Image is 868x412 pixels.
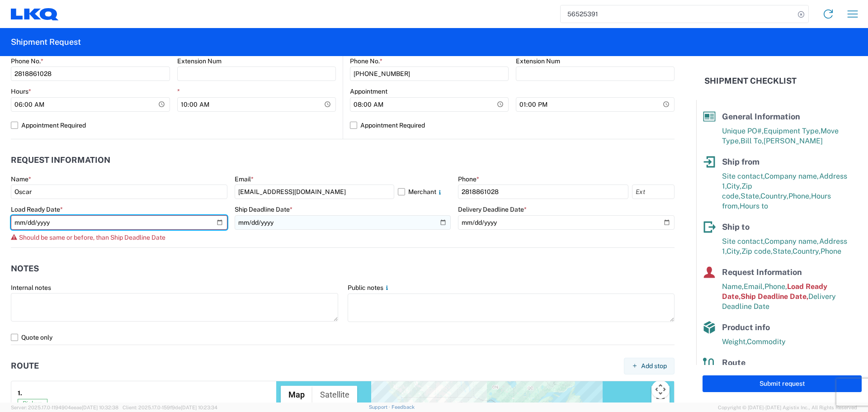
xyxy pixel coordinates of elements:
span: Email, [744,282,764,291]
label: Appointment Required [11,118,336,133]
span: Phone, [788,192,811,200]
label: Internal notes [11,284,51,292]
span: Ship Deadline Date, [741,292,808,301]
span: State, [773,247,793,256]
button: Show satellite imagery [312,386,357,404]
h2: Route [11,361,39,370]
span: Country, [793,247,821,256]
span: Ship to [722,222,750,232]
span: City, [726,182,741,190]
label: Appointment Required [350,118,675,133]
label: Quote only [11,330,675,345]
label: Name [11,175,31,183]
span: Bill To, [741,137,764,145]
span: Phone, [764,282,787,291]
h2: Notes [11,264,39,273]
span: Name, [722,282,744,291]
h2: Request Information [11,156,110,165]
span: Product info [722,322,770,332]
span: Site contact, [722,172,764,180]
span: Pickup [18,399,47,408]
button: Map camera controls [651,380,670,398]
span: [PERSON_NAME] [764,137,823,145]
label: Merchant [398,185,451,199]
h2: Shipment Checklist [704,76,797,86]
a: Support [369,404,392,410]
span: Route [722,358,745,367]
span: Equipment Type, [764,127,821,135]
input: Ext [632,185,675,199]
label: Public notes [348,284,391,292]
label: Load Ready Date [11,205,63,213]
label: Phone No. [11,57,43,65]
h2: Shipment Request [11,37,81,47]
span: Server: 2025.17.0-1194904eeae [11,405,118,410]
span: Company name, [764,237,819,246]
span: General Information [722,112,800,121]
span: Weight, [722,337,747,346]
span: Company name, [764,172,819,180]
span: Zip code, [741,247,773,256]
button: Submit request [703,375,862,392]
span: [DATE] 10:32:38 [82,405,118,410]
button: Add stop [624,358,675,374]
span: Unique PO#, [722,127,764,135]
span: Ship from [722,157,759,166]
input: Shipment, tracking or reference number [561,5,795,23]
span: Copyright © [DATE]-[DATE] Agistix Inc., All Rights Reserved [718,403,857,412]
label: Extension Num [177,57,222,65]
button: Show street map [281,386,312,404]
span: State, [741,192,760,200]
label: Hours [11,87,31,95]
strong: 1. [18,388,22,399]
span: Site contact, [722,237,764,246]
span: [DATE] 10:23:34 [181,405,217,410]
span: Add stop [641,362,667,370]
label: Ship Deadline Date [235,205,292,213]
label: Delivery Deadline Date [458,205,527,213]
span: City, [726,247,741,256]
span: Request Information [722,267,802,277]
span: Client: 2025.17.0-159f9de [123,405,217,410]
span: Hours to [740,202,768,210]
label: Phone No. [350,57,382,65]
a: Feedback [392,404,415,410]
span: Commodity [747,337,786,346]
span: Phone [821,247,841,256]
label: Email [235,175,254,183]
label: Phone [458,175,479,183]
label: Extension Num [516,57,560,65]
span: Country, [760,192,788,200]
span: Should be same or before, than Ship Deadline Date [19,234,165,241]
label: Appointment [350,87,387,95]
